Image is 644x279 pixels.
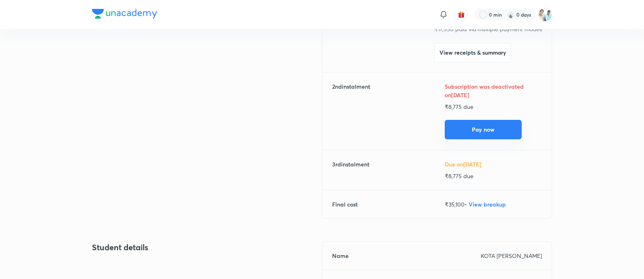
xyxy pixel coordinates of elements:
img: MaheshNaidu Muddala [538,8,552,21]
a: Company Logo [92,9,157,21]
img: streak [507,11,515,19]
h6: Subscription was deactivated on [DATE] [445,82,526,99]
h6: 2 nd instalment [332,82,370,140]
h6: 3 rd instalment [332,160,369,180]
img: avatar [458,11,465,18]
h6: Name [332,251,349,260]
h6: Final cost [332,200,358,209]
p: ₹ 8,775 due [445,172,542,180]
button: View receipts & summary [434,43,511,62]
button: Pay now [445,120,522,139]
button: avatar [455,8,468,21]
h6: 1 st instalment [332,13,367,62]
p: ₹ 35,100 • [445,200,542,209]
span: View breakup [469,200,506,208]
p: ₹ 8,775 due [445,102,542,111]
h4: Student details [92,241,322,253]
p: KOTA [PERSON_NAME] [481,251,542,260]
img: Company Logo [92,9,157,19]
h6: Due on [DATE] [445,160,542,168]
